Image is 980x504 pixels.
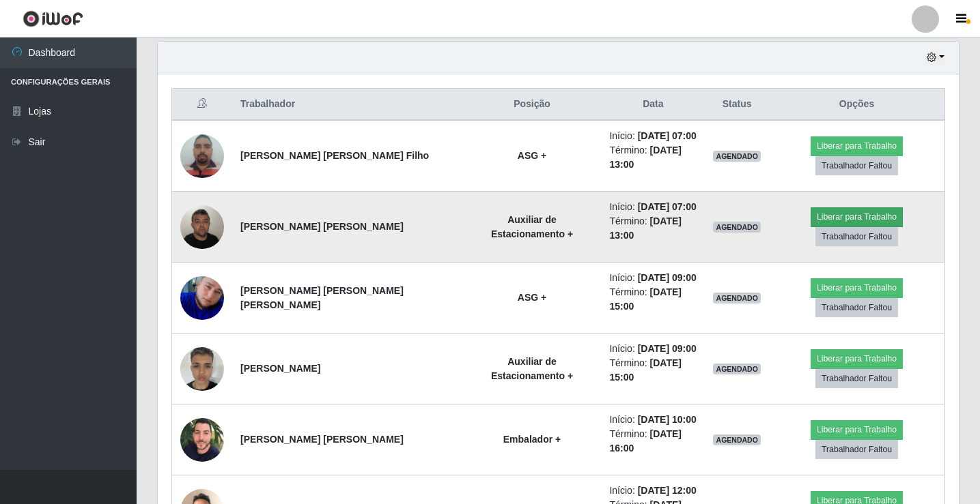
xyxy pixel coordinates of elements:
time: [DATE] 09:00 [638,272,697,283]
button: Trabalhador Faltou [815,369,898,388]
button: Trabalhador Faltou [815,227,898,246]
strong: [PERSON_NAME] [PERSON_NAME] [PERSON_NAME] [240,285,404,310]
span: AGENDADO [713,364,761,374]
strong: Auxiliar de Estacionamento + [491,356,573,381]
li: Término: [609,214,697,243]
button: Trabalhador Faltou [815,440,898,459]
time: [DATE] 07:00 [638,201,697,212]
time: [DATE] 12:00 [638,485,697,496]
span: AGENDADO [713,293,761,303]
img: 1742494227769.jpeg [180,276,224,320]
li: Término: [609,427,697,456]
button: Liberar para Trabalho [811,278,903,297]
button: Trabalhador Faltou [815,298,898,317]
strong: ASG + [518,150,546,161]
th: Opções [769,89,945,121]
li: Início: [609,484,697,498]
li: Início: [609,129,697,143]
button: Trabalhador Faltou [815,156,898,175]
th: Posição [463,89,602,121]
th: Data [601,89,705,121]
th: Trabalhador [232,89,463,121]
li: Início: [609,342,697,356]
img: 1683118670739.jpeg [180,413,224,466]
strong: Auxiliar de Estacionamento + [491,214,573,239]
li: Início: [609,200,697,214]
strong: ASG + [518,292,546,303]
li: Término: [609,356,697,385]
time: [DATE] 09:00 [638,343,697,354]
strong: [PERSON_NAME] [PERSON_NAME] [240,434,404,445]
span: AGENDADO [713,434,761,445]
img: 1714957062897.jpeg [180,198,224,256]
th: Status [705,89,769,121]
time: [DATE] 07:00 [638,130,697,141]
button: Liberar para Trabalho [811,207,903,226]
button: Liberar para Trabalho [811,349,903,368]
strong: [PERSON_NAME] [PERSON_NAME] [240,221,404,232]
span: AGENDADO [713,151,761,162]
img: 1753187317343.jpeg [180,340,224,398]
img: 1686264689334.jpeg [180,127,224,185]
strong: [PERSON_NAME] [240,363,320,374]
button: Liberar para Trabalho [811,420,903,439]
li: Término: [609,285,697,314]
li: Início: [609,413,697,427]
strong: [PERSON_NAME] [PERSON_NAME] Filho [240,150,429,161]
img: CoreUI Logo [23,10,83,27]
li: Início: [609,271,697,285]
time: [DATE] 10:00 [638,414,697,425]
li: Término: [609,143,697,172]
span: AGENDADO [713,222,761,233]
strong: Embalador + [503,434,561,445]
button: Liberar para Trabalho [811,136,903,155]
